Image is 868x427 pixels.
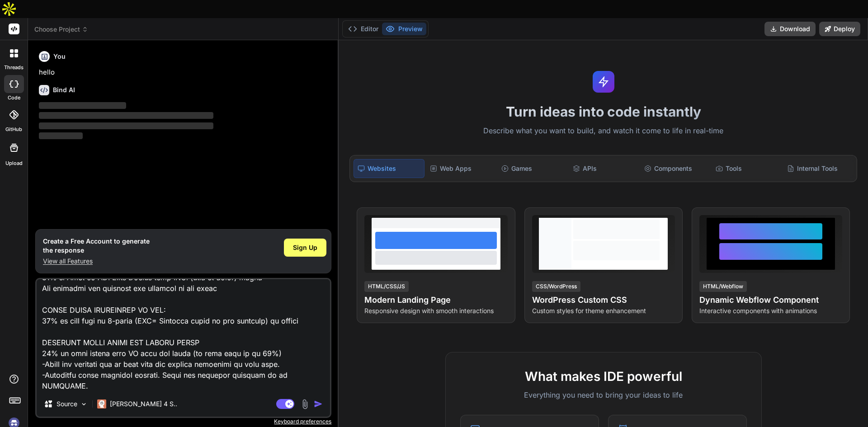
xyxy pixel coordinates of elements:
[699,306,842,315] p: Interactive components with animations
[498,159,567,178] div: Games
[8,94,20,102] label: code
[97,399,106,408] img: Claude 4 Sonnet
[783,159,853,178] div: Internal Tools
[39,132,83,139] span: ‌
[532,294,675,306] h4: WordPress Custom CSS
[764,22,816,36] button: Download
[39,102,126,109] span: ‌
[314,399,323,408] img: icon
[39,122,213,129] span: ‌
[39,112,213,119] span: ‌
[426,159,496,178] div: Web Apps
[712,159,782,178] div: Tools
[53,52,66,61] h6: You
[364,306,507,315] p: Responsive design with smooth interactions
[39,67,330,78] p: hello
[300,399,310,409] img: attachment
[344,125,863,137] p: Describe what you want to build, and watch it come to life in real-time
[460,389,747,400] p: Everything you need to bring your ideas to life
[80,400,88,408] img: Pick Models
[57,399,77,408] p: Source
[354,159,424,178] div: Websites
[5,160,23,167] label: Upload
[364,294,507,306] h4: Modern Landing Page
[699,281,747,292] div: HTML/Webflow
[569,159,639,178] div: APIs
[344,103,863,120] h1: Turn ideas into code instantly
[382,23,426,35] button: Preview
[699,294,842,306] h4: Dynamic Webflow Component
[4,64,24,71] label: threads
[641,159,710,178] div: Components
[37,279,330,391] textarea: Loremi dolo sit amet Consecte Adipi: Elits Doeiusmo 7T’i Utlab Etdolor (Magnaali en Adminimv) Qui...
[819,22,860,36] button: Deploy
[35,418,331,425] p: Keyboard preferences
[293,243,317,252] span: Sign Up
[34,25,88,34] span: Choose Project
[344,23,382,35] button: Editor
[110,399,177,408] p: [PERSON_NAME] 4 S..
[53,85,75,94] h6: Bind AI
[5,126,22,133] label: GitHub
[43,257,150,266] p: View all Features
[364,281,409,292] div: HTML/CSS/JS
[43,237,150,255] h1: Create a Free Account to generate the response
[532,281,580,292] div: CSS/WordPress
[532,306,675,315] p: Custom styles for theme enhancement
[460,367,747,386] h2: What makes IDE powerful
